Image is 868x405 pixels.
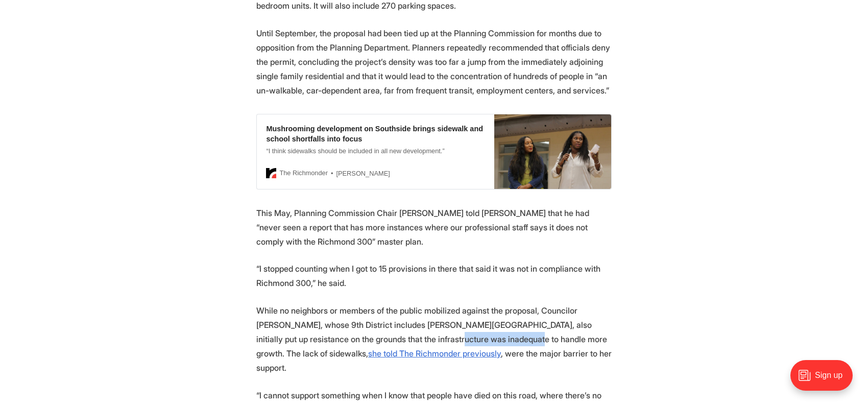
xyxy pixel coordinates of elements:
[368,348,501,359] a: she told The Richmonder previously
[266,146,444,156] div: “I think sidewalks should be included in all new development.”
[266,124,485,144] div: Mushrooming development on Southside brings sidewalk and school shortfalls into focus
[256,206,612,249] p: This May, Planning Commission Chair [PERSON_NAME] told [PERSON_NAME] that he had “never seen a re...
[328,168,390,179] span: [PERSON_NAME]
[256,303,612,375] p: While no neighbors or members of the public mobilized against the proposal, Councilor [PERSON_NAM...
[256,261,612,290] p: “I stopped counting when I got to 15 provisions in there that said it was not in compliance with ...
[279,167,328,179] span: The Richmonder
[782,355,868,405] iframe: portal-trigger
[256,26,612,98] p: Until September, the proposal had been tied up at the Planning Commission for months due to oppos...
[256,114,612,189] a: Mushrooming development on Southside brings sidewalk and school shortfalls into focus“I think sid...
